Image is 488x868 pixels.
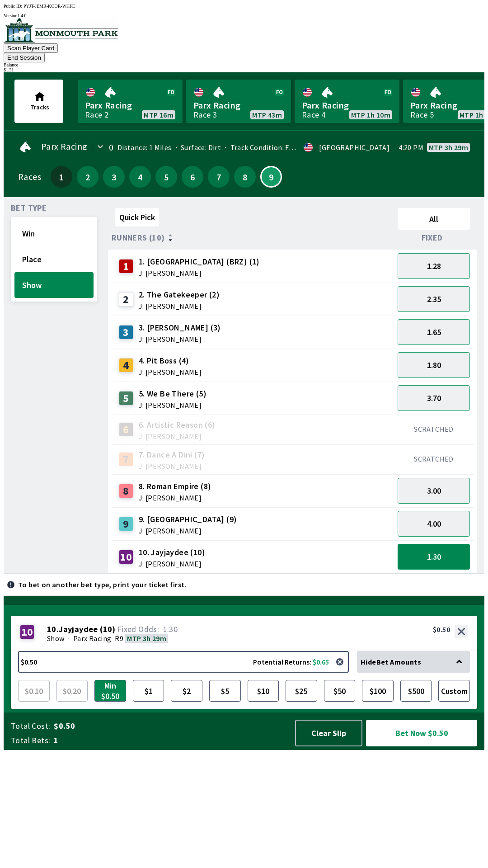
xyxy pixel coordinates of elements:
div: 1 [119,259,133,274]
button: Show [14,272,94,298]
span: $500 [403,682,430,699]
span: 4 [131,174,149,180]
span: Parx Racing [41,143,87,150]
button: $5 [209,680,241,702]
span: 8. Roman Empire (8) [139,481,211,492]
div: Fixed [394,233,474,242]
span: 3.00 [427,486,441,496]
span: 7 [210,174,227,180]
button: 1.28 [398,253,470,279]
span: 6. Artistic Reason (6) [139,419,216,431]
div: 6 [119,422,133,437]
span: Clear Slip [303,728,354,738]
span: J: [PERSON_NAME] [139,433,216,440]
button: All [398,208,470,230]
button: 7 [208,166,230,188]
span: J: [PERSON_NAME] [139,302,220,310]
div: $0.50 [433,625,450,634]
span: Jayjaydee [59,625,98,634]
span: Tracks [30,103,49,111]
button: 5 [155,166,177,188]
span: J: [PERSON_NAME] [139,560,205,567]
span: 9 [263,175,279,179]
span: 3. [PERSON_NAME] (3) [139,322,221,334]
button: Custom [438,680,470,702]
span: 2.35 [427,294,441,304]
button: 3.00 [398,478,470,504]
div: Race 2 [85,111,108,118]
button: Win [14,221,94,246]
span: 2. The Gatekeeper (2) [139,289,220,301]
span: Total Bets: [11,735,50,746]
span: Min $0.50 [97,682,124,699]
div: Race 3 [193,111,217,118]
span: 10. Jayjaydee (10) [139,547,205,558]
span: $25 [288,682,315,699]
button: $100 [362,680,394,702]
span: J: [PERSON_NAME] [139,269,260,277]
span: MTP 1h 10m [351,111,390,118]
button: $500 [400,680,432,702]
span: · [68,634,70,643]
span: Show [47,634,65,643]
span: 9. [GEOGRAPHIC_DATA] (9) [139,514,237,525]
span: 7. Dance A Dini (7) [139,449,205,461]
span: Parx Racing [193,99,284,111]
div: 7 [119,452,133,467]
span: 1.80 [427,360,441,370]
button: 1.30 [398,544,470,570]
span: 8 [236,174,253,180]
div: Public ID: [4,4,484,9]
span: Parx Racing [73,634,111,643]
button: 1.80 [398,352,470,378]
span: All [402,214,466,224]
div: 0 [109,144,113,151]
button: Scan Player Card [4,43,58,53]
span: 4.00 [427,519,441,529]
span: J: [PERSON_NAME] [139,368,202,376]
span: J: [PERSON_NAME] [139,335,221,343]
span: $2 [173,682,200,699]
span: 3 [105,174,122,180]
button: 2 [77,166,99,188]
span: MTP 16m [144,111,174,118]
button: $10 [248,680,279,702]
button: 8 [234,166,256,188]
div: Race 5 [410,111,434,118]
button: Tracks [14,80,63,123]
span: 1.28 [427,261,441,271]
span: PYJT-JEMR-KOOR-WHFE [23,4,75,9]
span: Total Cost: [11,721,50,731]
span: Bet Now $0.50 [374,727,469,739]
button: Clear Slip [295,720,362,746]
span: $5 [211,682,239,699]
button: Min $0.50 [94,680,126,702]
span: J: [PERSON_NAME] [139,462,205,470]
span: 6 [184,174,201,180]
span: J: [PERSON_NAME] [139,527,237,534]
div: 3 [119,325,133,340]
span: Fixed [422,234,443,241]
div: Balance [4,62,484,67]
span: Track Condition: Fast [221,143,299,152]
span: 3.70 [427,393,441,403]
span: 5. We Be There (5) [139,388,206,400]
span: Parx Racing [85,99,175,111]
div: $ 1.31 [4,67,484,72]
span: Bet Type [11,204,47,212]
button: $0.50Potential Returns: $0.65 [18,651,349,673]
button: 9 [260,166,282,188]
button: $25 [286,680,317,702]
div: 2 [119,292,133,307]
img: venue logo [4,18,118,42]
span: MTP 43m [252,111,282,118]
span: 1 [53,174,70,180]
span: 4:20 PM [399,144,423,151]
div: 10 [119,550,133,564]
div: [GEOGRAPHIC_DATA] [319,144,389,151]
span: 1 [54,735,286,746]
button: 1.65 [398,319,470,345]
span: 2 [79,174,96,180]
span: Quick Pick [119,212,155,222]
button: 4 [129,166,151,188]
